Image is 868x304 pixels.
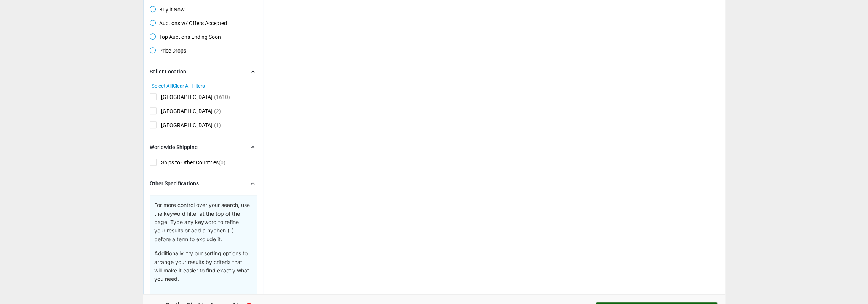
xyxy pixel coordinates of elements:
[249,180,257,187] i: chevron_right
[152,83,172,89] span: Select All
[150,68,186,75] div: Seller Location
[214,122,221,128] span: (1)
[150,107,213,117] span: [GEOGRAPHIC_DATA]
[150,20,227,29] span: Auctions w/ Offers Accepted
[150,159,225,168] span: Ships to Other Countries
[150,121,213,131] span: [GEOGRAPHIC_DATA]
[150,180,199,187] div: Other Specifications
[214,108,221,114] span: (2)
[154,249,251,283] p: Additionally, try our sorting options to arrange your results by criteria that will make it easie...
[150,47,186,56] span: Price Drops
[249,143,257,151] i: chevron_right
[214,94,230,100] span: (1610)
[229,227,232,234] strong: -
[152,83,255,89] div: |
[150,6,185,15] span: Buy it Now
[150,93,213,103] span: [GEOGRAPHIC_DATA]
[150,33,221,43] span: Top Auctions Ending Soon
[249,68,257,75] i: chevron_right
[219,159,225,166] span: (0)
[173,83,205,89] span: Clear All Filters
[150,143,198,151] div: Worldwide Shipping
[154,201,251,244] p: For more control over your search, use the keyword filter at the top of the page. Type any keywor...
